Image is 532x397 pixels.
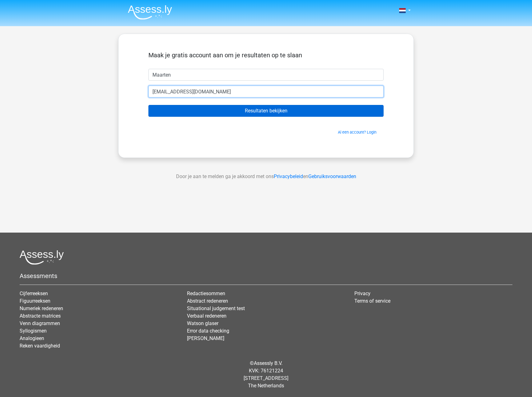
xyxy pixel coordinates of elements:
input: Resultaten bekijken [148,105,384,117]
h5: Maak je gratis account aan om je resultaten op te slaan [148,51,384,59]
a: Privacybeleid [274,173,303,179]
a: Situational judgement test [187,305,245,311]
a: Al een account? Login [338,130,376,135]
a: Syllogismen [20,328,47,334]
a: Privacy [354,291,371,296]
a: Error data checking [187,328,229,334]
input: Voornaam [148,69,384,81]
a: Abstracte matrices [20,313,61,319]
h5: Assessments [20,272,512,280]
img: Assessly [128,5,172,20]
a: [PERSON_NAME] [187,335,224,341]
a: Assessly B.V. [254,360,282,366]
a: Reken vaardigheid [20,343,60,349]
a: Abstract redeneren [187,298,228,304]
a: Gebruiksvoorwaarden [308,173,356,179]
a: Analogieen [20,335,44,341]
a: Figuurreeksen [20,298,50,304]
a: Numeriek redeneren [20,305,63,311]
input: Email [148,86,384,97]
a: Redactiesommen [187,291,225,296]
a: Verbaal redeneren [187,313,226,319]
a: Terms of service [354,298,390,304]
a: Venn diagrammen [20,320,60,326]
div: © KVK: 76121224 [STREET_ADDRESS] The Netherlands [15,355,517,395]
img: Assessly logo [20,250,64,265]
a: Cijferreeksen [20,291,48,296]
a: Watson glaser [187,320,218,326]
